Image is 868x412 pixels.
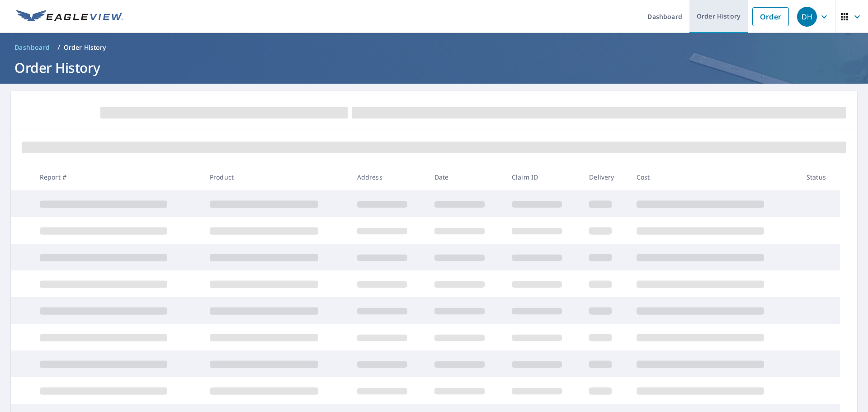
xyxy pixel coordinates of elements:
[797,7,817,27] div: DH
[16,10,123,24] img: EV Logo
[799,164,840,190] th: Status
[11,58,857,77] h1: Order History
[505,164,582,190] th: Claim ID
[11,40,54,55] a: Dashboard
[350,164,427,190] th: Address
[57,42,60,53] li: /
[582,164,629,190] th: Delivery
[629,164,799,190] th: Cost
[14,43,50,52] span: Dashboard
[33,164,203,190] th: Report #
[427,164,505,190] th: Date
[64,43,106,52] p: Order History
[11,40,857,55] nav: breadcrumb
[752,7,789,26] a: Order
[203,164,350,190] th: Product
